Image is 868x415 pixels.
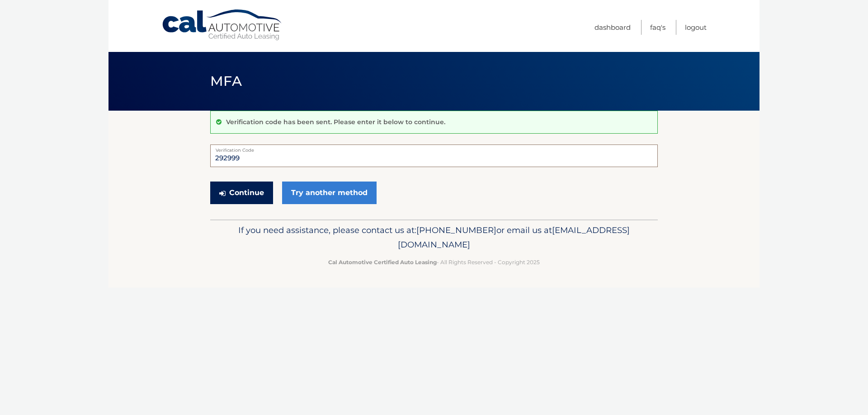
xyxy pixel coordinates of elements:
[398,225,630,250] span: [EMAIL_ADDRESS][DOMAIN_NAME]
[226,118,445,126] p: Verification code has been sent. Please enter it below to continue.
[210,145,658,167] input: Verification Code
[210,73,242,89] span: MFA
[161,9,283,41] a: Cal Automotive
[210,182,273,204] button: Continue
[328,259,437,266] strong: Cal Automotive Certified Auto Leasing
[282,182,377,204] a: Try another method
[685,20,707,35] a: Logout
[594,20,631,35] a: Dashboard
[210,145,658,152] label: Verification Code
[216,223,652,252] p: If you need assistance, please contact us at: or email us at
[216,257,652,267] p: - All Rights Reserved - Copyright 2025
[416,225,496,235] span: [PHONE_NUMBER]
[650,20,665,35] a: FAQ's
